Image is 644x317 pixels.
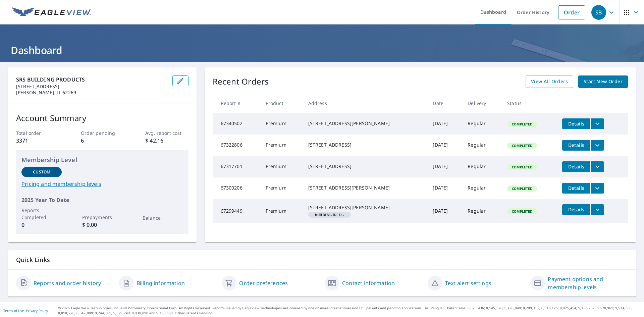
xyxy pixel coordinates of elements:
[213,75,269,88] p: Recent Orders
[558,5,585,19] a: Order
[34,279,101,287] a: Reports and order history
[342,279,395,287] a: Contact information
[137,279,185,287] a: Billing information
[445,279,491,287] a: Text alert settings
[508,165,536,169] span: Completed
[82,214,122,221] p: Prepayments
[427,156,462,177] td: [DATE]
[58,306,641,316] p: © 2025 Eagle View Technologies, Inc. and Pictometry International Corp. All Rights Reserved. Repo...
[308,142,422,148] div: [STREET_ADDRESS]
[462,177,502,199] td: Regular
[82,221,122,229] p: $ 0.00
[584,77,623,86] span: Start New Order
[145,129,188,137] p: Avg. report cost
[81,137,124,145] p: 6
[260,113,303,135] td: Premium
[213,113,260,135] td: 67340502
[508,209,536,214] span: Completed
[21,155,183,164] p: Membership Level
[578,75,628,88] a: Start New Order
[526,75,573,88] a: View All Orders
[462,93,502,113] th: Delivery
[590,183,604,194] button: filesDropdownBtn-67300206
[590,161,604,172] button: filesDropdownBtn-67317701
[562,183,590,194] button: detailsBtn-67300206
[3,309,48,313] p: |
[308,184,422,191] div: [STREET_ADDRESS][PERSON_NAME]
[462,156,502,177] td: Regular
[311,213,348,216] span: DG
[562,140,590,151] button: detailsBtn-67322806
[566,185,586,191] span: Details
[427,199,462,223] td: [DATE]
[508,143,536,148] span: Completed
[16,137,59,145] p: 3371
[427,177,462,199] td: [DATE]
[308,204,422,211] div: [STREET_ADDRESS][PERSON_NAME]
[260,93,303,113] th: Product
[16,129,59,137] p: Total order
[16,75,167,84] p: SRS BUILDING PRODUCTS
[16,90,167,96] p: [PERSON_NAME], IL 62269
[462,135,502,156] td: Regular
[21,180,183,188] a: Pricing and membership levels
[8,43,636,57] h1: Dashboard
[508,186,536,191] span: Completed
[427,135,462,156] td: [DATE]
[33,169,50,175] p: Custom
[427,113,462,135] td: [DATE]
[260,177,303,199] td: Premium
[239,279,288,287] a: Order preferences
[308,163,422,170] div: [STREET_ADDRESS]
[562,161,590,172] button: detailsBtn-67317701
[590,140,604,151] button: filesDropdownBtn-67322806
[462,199,502,223] td: Regular
[427,93,462,113] th: Date
[143,214,183,221] p: Balance
[213,93,260,113] th: Report #
[548,275,628,291] a: Payment options and membership levels
[508,122,536,126] span: Completed
[16,112,189,124] p: Account Summary
[566,206,586,213] span: Details
[590,204,604,215] button: filesDropdownBtn-67299449
[303,93,428,113] th: Address
[16,84,167,90] p: [STREET_ADDRESS]
[566,163,586,170] span: Details
[213,199,260,223] td: 67299449
[308,120,422,127] div: [STREET_ADDRESS][PERSON_NAME]
[462,113,502,135] td: Regular
[21,221,62,229] p: 0
[315,213,337,216] em: Building ID
[566,142,586,148] span: Details
[260,199,303,223] td: Premium
[81,129,124,137] p: Order pending
[3,308,24,313] a: Terms of Use
[21,196,183,204] p: 2025 Year To Date
[566,120,586,127] span: Details
[260,135,303,156] td: Premium
[26,308,48,313] a: Privacy Policy
[213,177,260,199] td: 67300206
[590,118,604,129] button: filesDropdownBtn-67340502
[562,204,590,215] button: detailsBtn-67299449
[213,156,260,177] td: 67317701
[145,137,188,145] p: $ 42.16
[260,156,303,177] td: Premium
[591,5,606,20] div: SB
[21,207,62,221] p: Reports Completed
[562,118,590,129] button: detailsBtn-67340502
[502,93,557,113] th: Status
[213,135,260,156] td: 67322806
[16,256,628,264] p: Quick Links
[531,77,568,86] span: View All Orders
[12,7,91,17] img: EV Logo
